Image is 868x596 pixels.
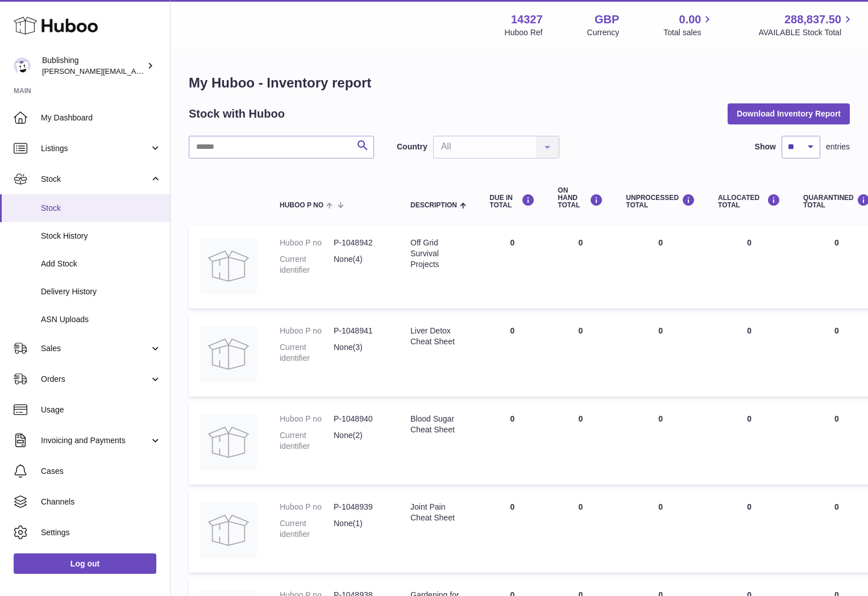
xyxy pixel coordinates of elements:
h1: My Huboo - Inventory report [189,74,850,92]
td: 0 [478,402,546,485]
img: product image [200,326,257,382]
td: 0 [614,314,707,397]
dt: Huboo P no [280,326,334,336]
div: Blood Sugar Cheat Sheet [410,414,467,435]
span: Orders [41,374,149,385]
dd: P-1048941 [334,326,388,336]
dt: Huboo P no [280,414,334,424]
dd: P-1048940 [334,414,388,424]
span: Stock History [41,231,161,241]
img: product image [200,237,257,294]
div: Bublishing [42,55,144,77]
span: Sales [41,343,149,354]
div: Liver Detox Cheat Sheet [410,326,467,347]
span: Description [410,202,457,209]
dt: Current identifier [280,342,334,364]
div: Joint Pain Cheat Sheet [410,502,467,523]
dd: P-1048942 [334,237,388,248]
strong: 14327 [511,12,543,27]
span: Delivery History [41,286,161,297]
dd: None(2) [334,430,388,452]
h2: Stock with Huboo [189,106,285,122]
span: 0 [834,238,839,247]
td: 0 [478,226,546,309]
span: [PERSON_NAME][EMAIL_ADDRESS][DOMAIN_NAME] [42,66,228,76]
td: 0 [614,402,707,485]
span: Stock [41,174,149,185]
td: 0 [546,402,614,485]
td: 0 [546,226,614,309]
div: Off Grid Survival Projects [410,237,467,270]
span: ASN Uploads [41,314,161,325]
span: Usage [41,405,161,415]
span: My Dashboard [41,112,161,123]
span: Huboo P no [280,202,323,209]
a: Log out [14,553,156,574]
td: 0 [614,490,707,573]
dt: Current identifier [280,254,334,276]
div: ON HAND Total [558,187,603,210]
span: Invoicing and Payments [41,435,149,446]
dd: None(1) [334,518,388,540]
img: product image [200,502,257,559]
span: Settings [41,527,161,538]
span: Cases [41,466,161,477]
span: entries [826,141,850,152]
td: 0 [478,314,546,397]
td: 0 [546,314,614,397]
dt: Huboo P no [280,237,334,248]
label: Country [397,141,427,152]
span: Stock [41,203,161,214]
dt: Current identifier [280,430,334,452]
dd: None(4) [334,254,388,276]
a: 288,837.50 AVAILABLE Stock Total [758,12,854,38]
span: Listings [41,143,149,154]
label: Show [755,141,776,152]
span: 288,837.50 [784,12,841,27]
td: 0 [707,402,792,485]
dd: P-1048939 [334,502,388,512]
div: DUE IN TOTAL [489,194,535,209]
td: 0 [614,226,707,309]
td: 0 [707,314,792,397]
strong: GBP [595,12,619,27]
a: 0.00 Total sales [663,12,714,38]
dt: Huboo P no [280,502,334,512]
span: 0 [834,502,839,511]
button: Download Inventory Report [728,103,850,124]
span: 0 [834,414,839,423]
div: ALLOCATED Total [718,194,780,209]
div: UNPROCESSED Total [626,194,695,209]
td: 0 [707,490,792,573]
dt: Current identifier [280,518,334,540]
span: 0 [834,326,839,335]
span: Add Stock [41,259,161,269]
img: hamza@bublishing.com [14,57,31,74]
img: product image [200,414,257,470]
span: AVAILABLE Stock Total [758,27,854,38]
td: 0 [478,490,546,573]
span: 0.00 [679,12,701,27]
dd: None(3) [334,342,388,364]
td: 0 [546,490,614,573]
div: Huboo Ref [505,27,543,38]
span: Channels [41,497,161,507]
td: 0 [707,226,792,309]
span: Total sales [663,27,714,38]
div: Currency [587,27,620,38]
